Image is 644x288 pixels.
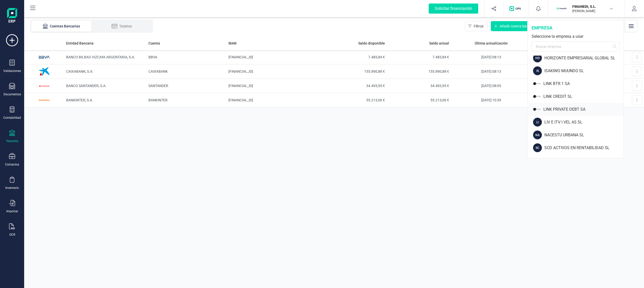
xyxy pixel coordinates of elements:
span: [DATE] 10:39 [481,98,501,102]
div: SC [533,143,542,152]
div: HO [533,54,542,62]
button: Filtros [465,21,488,31]
td: [FINANCIAL_ID] [226,64,323,79]
img: Imagen de BANCO BILBAO VIZCAYA ARGENTARIA, S.A. [37,50,52,65]
img: Imagen de BANCO SANTANDER, S.A. [37,78,52,93]
span: [DATE] 08:13 [481,69,501,73]
img: Imagen de CAIXABANK, S.A. [37,64,52,79]
div: Cuentas Bancarias [41,24,82,29]
img: Logo Finanedi [7,8,17,24]
div: Tarjetas [102,24,142,29]
button: Solicitar financiación [423,1,484,17]
img: LI [533,92,541,101]
span: IBAN [228,41,236,46]
span: 55.213,06 € [325,98,385,103]
img: Imagen de BANKINTER, S.A. [37,93,52,108]
button: Añadir cuenta bancaria [491,21,540,31]
div: LINK PRIVATE DEBT SA [543,106,624,112]
td: [FINANCIAL_ID] [226,79,323,93]
span: Añadir cuenta bancaria [500,24,536,29]
button: FIFINANEDI, S.L.[PERSON_NAME] [554,1,619,17]
span: [DATE] 08:13 [481,55,501,59]
div: LINK CREDIT SL [543,94,624,100]
p: [PERSON_NAME] [572,9,613,13]
img: LI [533,79,541,88]
span: Saldo disponible [358,41,385,46]
div: Validaciones [3,69,21,73]
img: FI [556,3,567,14]
div: NACESTU URBANA SL [544,132,624,138]
div: Seleccione la empresa a usar [532,33,620,39]
span: [DATE] 08:05 [481,84,501,88]
td: [FINANCIAL_ID] [226,50,323,64]
span: Última actualización [475,41,508,46]
div: Contabilidad [3,116,21,120]
button: Logo de OPS [506,1,526,17]
span: BANKINTER, S.A. [66,98,93,102]
img: Logo de OPS [509,6,523,11]
span: 34.493,95 € [325,83,385,88]
div: LI [533,118,542,127]
img: LI [533,105,541,114]
span: CAIXABANK [148,69,168,73]
span: 55.213,06 € [389,98,449,103]
input: Buscar empresa [532,42,620,52]
div: Tesorería [6,139,18,143]
div: Solicitar financiación [429,4,478,14]
span: BANKINTER [148,98,168,102]
span: 155.890,88 € [389,69,449,74]
span: Cuenta [148,41,160,46]
span: CAIXABANK, S.A. [66,69,93,73]
span: SANTANDER [148,84,168,88]
div: ISAKIWO MUUNDO SL [544,68,624,74]
div: Importar [6,209,18,213]
div: Documentos [4,92,21,96]
div: SCD ACTIVOS EN RENTABILIDAD SL [544,145,624,151]
span: 155.890,88 € [325,69,385,74]
span: 7.483,84 € [325,55,385,60]
span: BANCO SANTANDER, S.A. [66,84,106,88]
span: BBVA [148,55,157,59]
p: FINANEDI, S.L. [572,4,613,9]
div: LIV E ITV I VEL AS SL [544,119,624,125]
span: Entidad Bancaria [66,41,94,46]
span: 34.493,95 € [389,83,449,88]
span: Filtros [474,24,484,29]
div: LINK BTR 1 SA [543,81,624,87]
div: NA [533,131,542,139]
span: Saldo actual [429,41,449,46]
div: OCR [9,233,15,237]
td: [FINANCIAL_ID] [226,93,323,107]
div: Inventario [5,186,19,190]
span: 7.483,84 € [389,55,449,60]
div: HORIZONTE EMPRESARIAL GLOBAL SL [544,55,624,61]
div: empresa [532,24,620,31]
span: BANCO BILBAO VIZCAYA ARGENTARIA, S.A. [66,55,135,59]
div: IS [533,66,542,75]
div: Contactos [5,162,19,167]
